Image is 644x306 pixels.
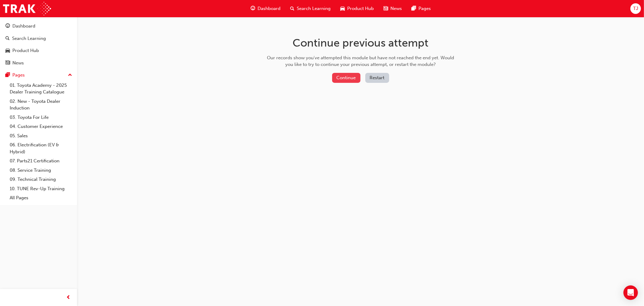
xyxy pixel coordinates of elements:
span: TJ [633,5,638,12]
a: 09. Technical Training [7,175,75,184]
span: prev-icon [66,294,71,301]
span: car-icon [340,5,345,12]
span: Product Hub [347,5,374,12]
div: Pages [12,72,25,79]
a: 08. Service Training [7,166,75,175]
div: Search Learning [12,35,46,42]
span: News [390,5,402,12]
span: up-icon [68,71,72,79]
a: search-iconSearch Learning [285,2,335,15]
a: guage-iconDashboard [246,2,285,15]
button: Restart [365,73,389,83]
button: Pages [2,70,75,81]
span: search-icon [5,36,10,41]
button: DashboardSearch LearningProduct HubNews [2,19,75,70]
a: Search Learning [2,33,75,44]
button: Continue [332,73,360,83]
a: News [2,57,75,69]
a: Dashboard [2,21,75,32]
img: Trak [3,2,51,15]
a: 03. Toyota For Life [7,113,75,122]
a: 05. Sales [7,131,75,141]
a: pages-iconPages [407,2,436,15]
span: search-icon [290,5,294,12]
div: Our records show you've attempted this module but have not reached the end yet. Would you like to... [265,54,456,68]
a: car-iconProduct Hub [335,2,379,15]
a: 02. New - Toyota Dealer Induction [7,97,75,113]
a: Product Hub [2,45,75,56]
span: pages-icon [5,73,10,78]
span: guage-icon [5,24,10,29]
div: Dashboard [12,23,35,30]
button: TJ [630,3,641,14]
div: Open Intercom Messenger [623,285,638,300]
span: news-icon [383,5,388,12]
span: guage-icon [251,5,255,12]
div: Product Hub [12,47,39,54]
span: news-icon [5,60,10,66]
span: Search Learning [297,5,331,12]
a: 06. Electrification (EV & Hybrid) [7,140,75,156]
a: 10. TUNE Rev-Up Training [7,184,75,194]
span: Pages [418,5,431,12]
a: 04. Customer Experience [7,122,75,131]
div: News [12,60,24,67]
a: 01. Toyota Academy - 2025 Dealer Training Catalogue [7,81,75,97]
span: pages-icon [412,5,416,12]
a: All Pages [7,193,75,203]
h1: Continue previous attempt [265,36,456,50]
a: news-iconNews [379,2,407,15]
span: Dashboard [258,5,280,12]
a: 07. Parts21 Certification [7,156,75,166]
span: car-icon [5,48,10,54]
